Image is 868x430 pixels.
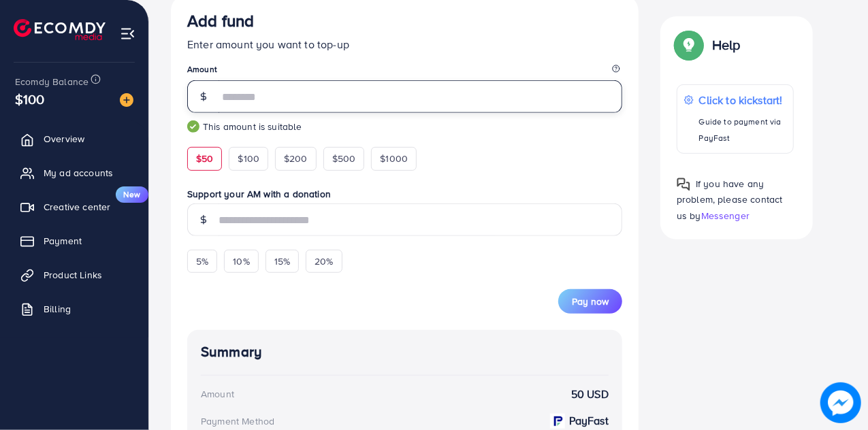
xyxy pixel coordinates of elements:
[380,152,408,165] span: $1000
[15,75,89,88] span: Ecomdy Balance
[820,382,861,423] img: image
[233,254,249,268] span: 10%
[44,200,110,214] span: Creative center
[238,152,259,165] span: $100
[14,19,106,40] img: logo
[44,132,84,146] span: Overview
[315,254,333,268] span: 20%
[274,254,290,268] span: 15%
[569,413,609,429] strong: PayFast
[116,186,148,203] span: New
[10,193,138,220] a: Creative centerNew
[44,166,113,180] span: My ad accounts
[699,92,786,108] p: Click to kickstart!
[558,289,622,314] button: Pay now
[10,227,138,254] a: Payment
[701,208,750,222] span: Messenger
[187,120,622,133] small: This amount is suitable
[712,37,741,53] p: Help
[15,89,45,109] span: $100
[332,152,356,165] span: $500
[187,187,622,201] label: Support your AM with a donation
[187,36,622,52] p: Enter amount you want to top-up
[120,93,133,107] img: image
[187,11,254,31] h3: Add fund
[44,302,71,316] span: Billing
[699,114,786,146] p: Guide to payment via PayFast
[196,254,208,268] span: 5%
[550,414,565,429] img: payment
[10,125,138,152] a: Overview
[201,344,609,361] h4: Summary
[44,234,82,248] span: Payment
[284,152,308,165] span: $200
[572,295,609,308] span: Pay now
[187,120,199,133] img: guide
[10,159,138,186] a: My ad accounts
[677,178,690,191] img: Popup guide
[201,414,274,428] div: Payment Method
[120,26,135,42] img: menu
[187,63,622,80] legend: Amount
[571,386,609,402] strong: 50 USD
[10,261,138,288] a: Product Links
[201,387,234,401] div: Amount
[677,33,701,57] img: Popup guide
[44,268,102,282] span: Product Links
[10,295,138,322] a: Billing
[677,177,783,222] span: If you have any problem, please contact us by
[196,152,213,165] span: $50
